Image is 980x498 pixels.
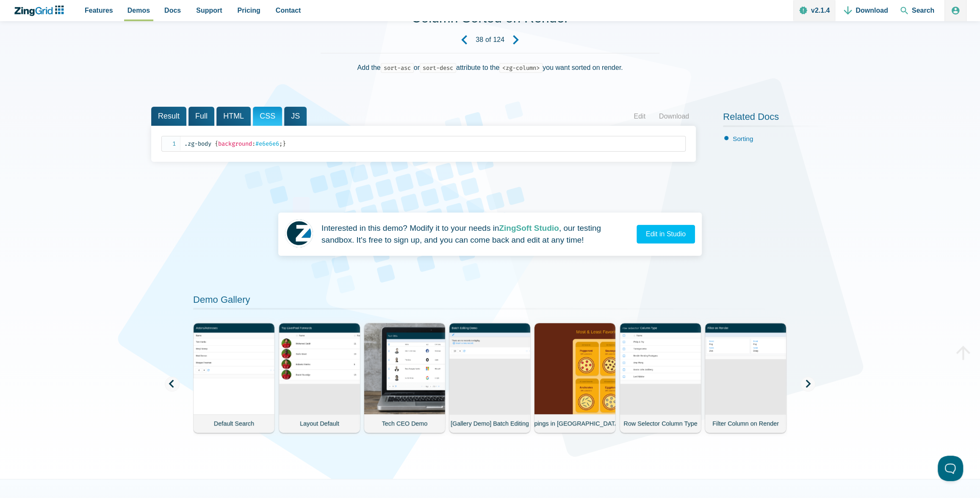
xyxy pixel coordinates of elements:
[620,414,700,433] demo-card-title: Row Selector Column Type
[253,107,282,126] span: CSS
[127,5,150,16] span: Demos
[238,5,260,16] span: Pricing
[218,140,252,147] span: background
[449,414,530,433] demo-card-title: [Gallery Demo] Batch Editing
[188,107,214,126] span: Full
[321,222,630,246] p: Interested in this demo? Modify it to your needs in , our testing sandbox. It's free to sign up, ...
[216,107,251,126] span: HTML
[476,36,483,43] strong: 38
[733,135,753,142] a: Sorting
[705,323,786,433] a: Filter Column on Render
[284,107,307,126] span: JS
[164,5,181,16] span: Docs
[279,323,360,433] a: Layout Default
[279,140,282,147] span: ;
[194,323,274,433] a: Default Search
[85,5,113,16] span: Features
[364,414,445,433] demo-card-title: Tech CEO Demo
[723,111,829,127] h2: Related Docs
[485,36,491,43] span: of
[14,6,68,16] a: ZingChart Logo. Click to return to the homepage
[279,414,360,433] demo-card-title: Layout Default
[499,224,559,232] strong: ZingSoft Studio
[184,140,211,147] span: .zg-body
[321,53,659,93] div: Add the or attribute to the you want sorted on render.
[151,107,186,126] span: Result
[184,139,685,148] code: #e6e6e6
[364,323,445,433] a: Tech CEO Demo
[652,110,696,123] a: Download
[252,140,255,147] span: :
[420,63,456,73] code: sort-desc
[705,414,786,433] demo-card-title: Filter Column on Render
[196,5,222,16] span: Support
[193,294,787,310] h2: Demo Gallery
[453,28,476,51] a: Previous Demo
[938,456,963,481] iframe: Toggle Customer Support
[449,323,530,433] a: [Gallery Demo] Batch Editing
[215,140,218,147] span: {
[493,36,504,43] strong: 124
[534,414,615,433] demo-card-title: Most & Least Favorite Pizza Toppings in [GEOGRAPHIC_DATA] (codepenchallenge cpc-circle)
[499,63,543,73] code: <zg-column>
[276,5,301,16] span: Contact
[620,323,700,433] a: Row Selector Column Type
[194,414,274,433] demo-card-title: Default Search
[627,110,652,123] a: Edit
[504,28,527,51] a: Next Demo
[282,140,286,147] span: }
[637,225,695,243] a: Edit in Studio
[534,323,615,433] a: Most & Least Favorite Pizza Toppings in [GEOGRAPHIC_DATA] (codepenchallenge cpc-circle)
[381,63,414,73] code: sort-asc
